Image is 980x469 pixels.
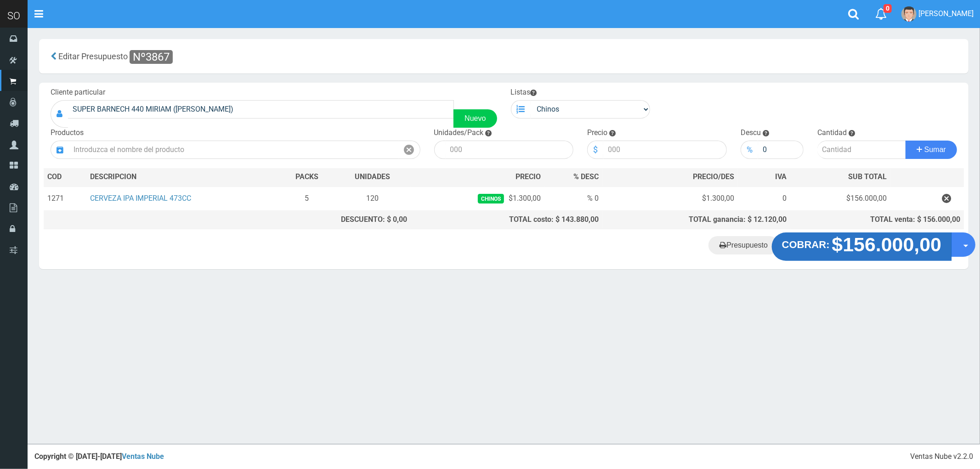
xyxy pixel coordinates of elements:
label: Unidades/Pack [434,128,484,138]
strong: $156.000,00 [832,234,942,255]
div: TOTAL ganancia: $ 12.120,00 [606,215,787,225]
td: 0 [738,186,790,211]
span: IVA [775,172,787,181]
label: Cantidad [817,128,847,138]
span: Editar Presupuesto [58,51,128,61]
span: SUB TOTAL [848,172,887,182]
div: DESCUENTO: $ 0,00 [283,215,407,225]
td: 120 [334,186,411,211]
th: PACKS [279,168,334,186]
div: $ [587,141,603,159]
span: % DESC [574,172,599,181]
td: $1.300,00 [411,186,544,211]
span: CRIPCION [103,172,136,181]
td: 5 [279,186,334,211]
img: User Image [901,6,917,22]
td: % 0 [544,186,603,211]
th: DES [86,168,280,186]
span: PRECIO [515,172,541,182]
span: PRECIO/DES [693,172,734,181]
input: 000 [603,141,727,159]
label: Productos [51,128,84,138]
input: 000 [446,141,574,159]
td: 1271 [44,186,86,211]
span: Chinos [478,194,504,203]
div: Ventas Nube v2.2.0 [910,452,973,462]
th: COD [44,168,86,186]
div: TOTAL costo: $ 143.880,00 [414,215,599,225]
strong: COBRAR: [782,239,830,250]
button: Sumar [906,141,957,159]
strong: Copyright © [DATE]-[DATE] [34,452,164,461]
input: Introduzca el nombre del producto [69,141,399,159]
input: Cantidad [817,141,906,159]
input: Consumidor Final [68,100,454,119]
div: TOTAL venta: $ 156.000,00 [794,215,960,225]
button: COBRAR: $156.000,00 [772,233,952,261]
input: 000 [758,141,804,159]
a: Presupuesto [708,236,779,254]
div: % [741,141,758,159]
label: Descu [741,128,761,138]
td: $156.000,00 [790,186,890,211]
a: Nuevo [453,109,497,128]
a: CERVEZA IPA IMPERIAL 473CC [90,194,191,203]
label: Listas [511,87,537,98]
label: Precio [587,128,607,138]
th: UNIDADES [334,168,411,186]
label: Cliente particular [51,87,105,98]
span: [PERSON_NAME] [918,9,974,18]
span: 0 [884,4,892,13]
a: Ventas Nube [122,452,164,461]
td: $1.300,00 [603,186,738,211]
span: Nº3867 [130,50,173,64]
span: Sumar [924,146,946,153]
